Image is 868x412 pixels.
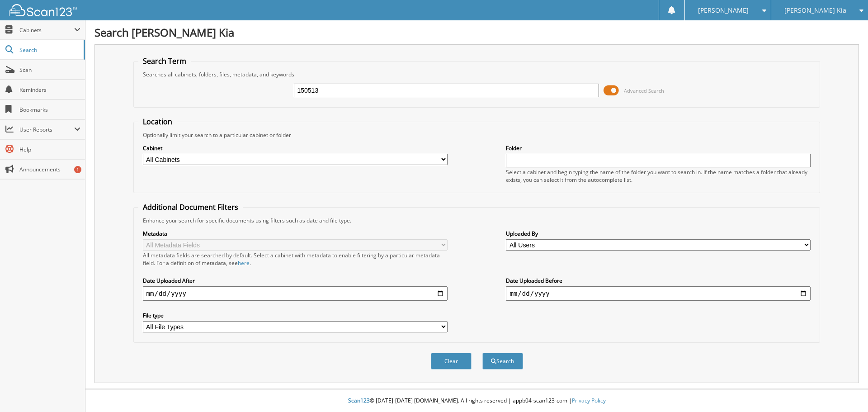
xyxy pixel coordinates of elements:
div: Optionally limit your search to a particular cabinet or folder [138,131,816,139]
label: Date Uploaded Before [506,277,811,284]
span: User Reports [19,126,74,133]
h1: Search [PERSON_NAME] Kia [94,25,859,40]
span: Scan123 [348,397,370,404]
span: Reminders [19,86,80,94]
label: File type [143,312,448,319]
legend: Location [138,117,177,127]
a: here [238,259,250,267]
legend: Additional Document Filters [138,202,243,212]
a: Privacy Policy [572,397,606,404]
button: Search [482,353,523,369]
label: Folder [506,144,811,152]
label: Date Uploaded After [143,277,448,284]
span: [PERSON_NAME] [698,8,749,13]
div: Searches all cabinets, folders, files, metadata, and keywords [138,71,816,78]
span: Bookmarks [19,106,80,114]
button: Clear [431,353,472,369]
div: Enhance your search for specific documents using filters such as date and file type. [138,217,816,224]
img: scan123-logo-white.svg [9,4,77,16]
label: Cabinet [143,144,448,152]
div: © [DATE]-[DATE] [DOMAIN_NAME]. All rights reserved | appb04-scan123-com | [85,390,868,412]
legend: Search Term [138,56,191,66]
span: Announcements [19,166,80,173]
span: Search [19,46,79,54]
input: start [143,286,448,301]
div: 1 [74,166,81,173]
span: [PERSON_NAME] Kia [784,8,846,13]
div: Select a cabinet and begin typing the name of the folder you want to search in. If the name match... [506,168,811,184]
label: Uploaded By [506,230,811,237]
div: All metadata fields are searched by default. Select a cabinet with metadata to enable filtering b... [143,251,448,267]
input: end [506,286,811,301]
span: Cabinets [19,26,74,34]
span: Help [19,146,80,153]
span: Scan [19,66,80,74]
span: Advanced Search [624,87,664,94]
label: Metadata [143,230,448,237]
